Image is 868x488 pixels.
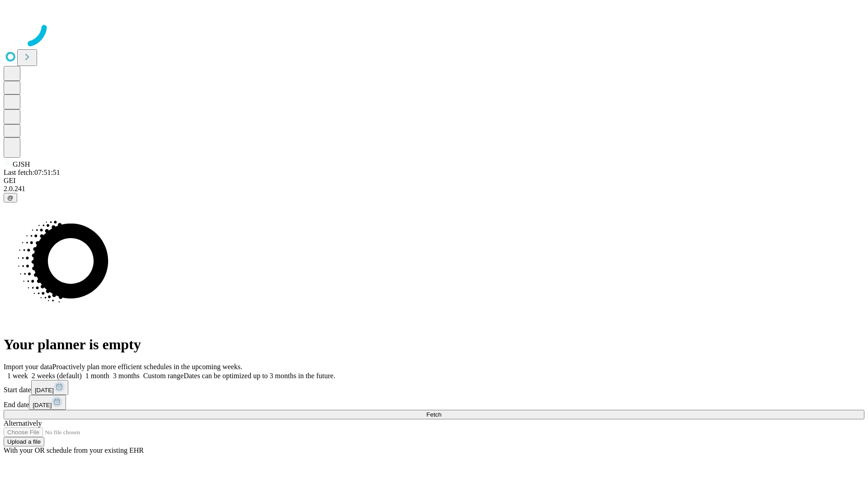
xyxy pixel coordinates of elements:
[4,193,17,202] button: @
[32,372,82,380] span: 2 weeks (default)
[33,402,52,408] span: [DATE]
[4,419,42,427] span: Alternatively
[52,363,242,371] span: Proactively plan more efficient schedules in the upcoming weeks.
[113,372,140,380] span: 3 months
[4,395,864,410] div: End date
[29,395,66,410] button: [DATE]
[4,380,864,395] div: Start date
[426,411,441,418] span: Fetch
[85,372,109,380] span: 1 month
[13,160,30,168] span: GJSH
[7,194,14,201] span: @
[35,387,54,394] span: [DATE]
[143,372,184,380] span: Custom range
[4,336,864,353] h1: Your planner is empty
[4,410,864,419] button: Fetch
[4,437,44,446] button: Upload a file
[4,363,52,371] span: Import your data
[4,185,864,193] div: 2.0.241
[4,169,60,176] span: Last fetch: 07:51:51
[4,446,144,454] span: With your OR schedule from your existing EHR
[184,372,335,380] span: Dates can be optimized up to 3 months in the future.
[4,177,864,185] div: GEI
[31,380,68,395] button: [DATE]
[7,372,28,380] span: 1 week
